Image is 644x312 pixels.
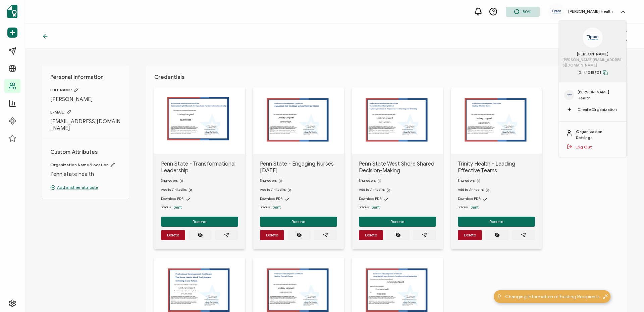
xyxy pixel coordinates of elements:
[359,178,376,183] span: Shared on:
[323,232,328,238] ion-icon: paper plane outline
[7,5,17,18] img: sertifier-logomark-colored.svg
[50,162,121,168] span: Organization Name/Location
[458,196,481,201] span: Download PDF:
[578,89,621,101] span: [PERSON_NAME] Health
[50,118,121,132] span: [EMAIL_ADDRESS][DOMAIN_NAME]
[359,230,383,240] button: Delete
[161,161,238,174] span: Penn State - Transformational Leadership
[562,57,623,68] span: [PERSON_NAME][EMAIL_ADDRESS][DOMAIN_NAME]
[568,9,613,14] h5: [PERSON_NAME] Health
[260,187,286,192] span: Add to LinkedIn:
[260,205,270,210] span: Status:
[458,187,484,192] span: Add to LinkedIn:
[161,196,184,201] span: Download PDF:
[458,205,468,210] span: Status:
[365,233,377,237] span: Delete
[161,178,178,183] span: Shared on:
[464,233,476,237] span: Delete
[603,294,608,299] img: minimize-icon.svg
[193,220,207,224] span: Resend
[505,293,599,300] span: Changing Information of Existing Recipients
[50,87,121,93] span: FULL NAME:
[260,217,337,227] button: Resend
[359,217,436,227] button: Resend
[161,187,187,192] span: Add to LinkedIn:
[578,106,617,113] span: Create Organization
[567,94,572,96] img: d53189b9-353e-42ff-9f98-8e420995f065.jpg
[471,205,479,210] span: Sent
[50,149,121,155] h1: Custom Attributes
[260,230,284,240] button: Delete
[395,232,401,238] ion-icon: eye off
[458,217,535,227] button: Resend
[273,205,281,210] span: Sent
[224,232,229,238] ion-icon: paper plane outline
[576,144,592,150] a: Log Out
[359,187,385,192] span: Add to LinkedIn:
[390,220,405,224] span: Resend
[359,196,382,201] span: Download PDF:
[458,161,535,174] span: Trinity Health - Leading Effective Teams
[494,232,500,238] ion-icon: eye off
[50,96,121,103] span: [PERSON_NAME]
[167,233,179,237] span: Delete
[578,70,608,76] span: ID: 41018701
[266,233,278,237] span: Delete
[576,129,620,141] a: Organization Settings
[50,184,121,190] p: Add another attribute
[297,232,302,238] ion-icon: eye off
[260,161,337,174] span: Penn State - Engaging Nurses [DATE]
[586,34,599,41] img: d53189b9-353e-42ff-9f98-8e420995f065.jpg
[50,74,121,81] h1: Personal Information
[458,230,482,240] button: Delete
[161,205,171,210] span: Status:
[161,217,238,227] button: Resend
[291,220,306,224] span: Resend
[260,178,277,183] span: Shared on:
[458,178,475,183] span: Shared on:
[359,205,369,210] span: Status:
[50,171,121,178] span: Penn state health
[161,230,185,240] button: Delete
[610,280,644,312] iframe: Chat Widget
[577,51,608,57] span: [PERSON_NAME]
[154,74,619,81] h1: Credentials
[359,161,436,174] span: Penn State West Shore Shared Decision-Making
[260,196,283,201] span: Download PDF:
[523,9,531,14] span: 80%
[372,205,380,210] span: Sent
[50,109,121,115] span: E-MAIL:
[521,232,526,238] ion-icon: paper plane outline
[198,232,203,238] ion-icon: eye off
[551,9,561,14] img: d53189b9-353e-42ff-9f98-8e420995f065.jpg
[174,205,182,210] span: Sent
[489,220,503,224] span: Resend
[422,232,427,238] ion-icon: paper plane outline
